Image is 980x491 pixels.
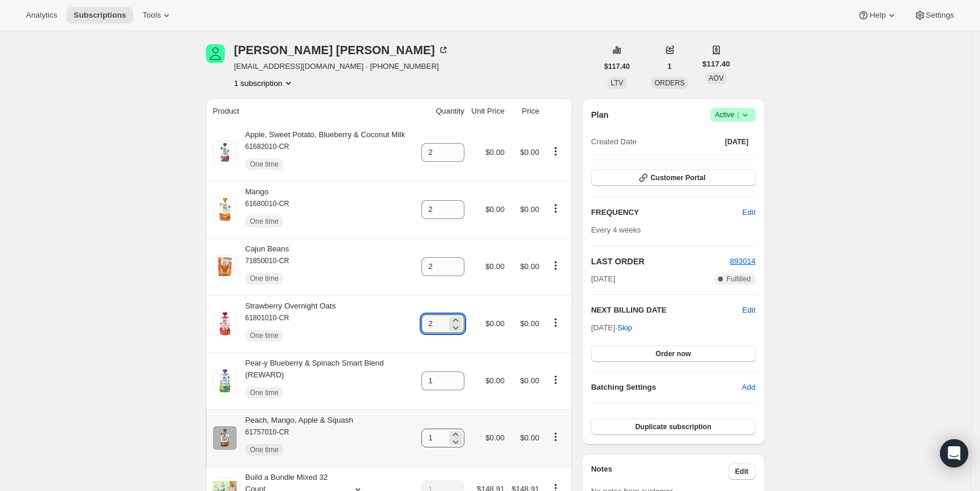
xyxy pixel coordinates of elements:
[237,129,406,176] div: Apple, Sweet Potato, Blueberry & Coconut Milk
[468,98,508,124] th: Unit Price
[237,414,354,462] div: Peach, Mango, Apple & Squash
[725,137,749,147] span: [DATE]
[237,186,290,233] div: Mango
[546,145,565,158] button: Product actions
[591,256,730,267] h2: LAST ORDER
[735,467,749,476] span: Edit
[742,381,755,393] span: Add
[213,255,237,278] img: product img
[546,202,565,215] button: Product actions
[520,433,540,442] span: $0.00
[213,312,237,336] img: product img
[591,109,609,121] h2: Plan
[591,346,755,362] button: Order now
[726,274,750,284] span: Fulfilled
[508,98,543,124] th: Price
[926,11,954,20] span: Settings
[245,142,290,151] small: 61682010-CR
[591,225,641,234] span: Every 4 weeks
[486,319,505,328] span: $0.00
[940,439,968,467] div: Open Intercom Messenger
[730,257,755,266] a: 893014
[486,205,505,214] span: $0.00
[591,304,742,316] h2: NEXT BILLING DATE
[486,433,505,442] span: $0.00
[250,160,279,169] span: One time
[234,61,449,72] span: [EMAIL_ADDRESS][DOMAIN_NAME] · [PHONE_NUMBER]
[245,314,290,322] small: 61801010-CR
[610,319,639,337] button: Skip
[597,58,637,75] button: $117.40
[245,200,290,208] small: 61680010-CR
[213,198,237,221] img: product img
[520,262,540,271] span: $0.00
[142,11,161,20] span: Tools
[667,62,672,71] span: 1
[742,207,755,218] span: Edit
[591,207,742,218] h2: FREQUENCY
[604,62,630,71] span: $117.40
[234,44,449,56] div: [PERSON_NAME] [PERSON_NAME]
[591,381,742,393] h6: Batching Settings
[250,217,279,226] span: One time
[520,319,540,328] span: $0.00
[728,463,756,480] button: Edit
[486,262,505,271] span: $0.00
[237,300,336,347] div: Strawberry Overnight Oats
[735,378,762,397] button: Add
[591,273,615,285] span: [DATE]
[250,274,279,283] span: One time
[486,376,505,385] span: $0.00
[546,316,565,329] button: Product actions
[250,445,279,454] span: One time
[869,11,885,20] span: Help
[520,205,540,214] span: $0.00
[617,322,632,334] span: Skip
[730,256,755,267] button: 893014
[245,257,290,265] small: 71850010-CR
[213,426,237,450] img: product img
[851,7,904,24] button: Help
[655,79,685,87] span: ORDERS
[74,11,126,20] span: Subscriptions
[234,77,294,89] button: Product actions
[245,428,290,436] small: 61757010-CR
[26,11,57,20] span: Analytics
[486,148,505,157] span: $0.00
[67,7,133,24] button: Subscriptions
[718,134,756,150] button: [DATE]
[418,98,468,124] th: Quantity
[611,79,623,87] span: LTV
[135,7,180,24] button: Tools
[650,173,705,183] span: Customer Portal
[591,419,755,435] button: Duplicate subscription
[206,98,418,124] th: Product
[520,376,540,385] span: $0.00
[742,304,755,316] button: Edit
[250,331,279,340] span: One time
[591,463,728,480] h3: Notes
[702,58,730,70] span: $117.40
[213,141,237,164] img: product img
[19,7,64,24] button: Analytics
[237,243,290,290] div: Cajun Beans
[591,170,755,186] button: Customer Portal
[546,373,565,386] button: Product actions
[737,110,739,120] span: |
[250,388,279,397] span: One time
[546,430,565,443] button: Product actions
[656,349,691,359] span: Order now
[237,357,414,404] div: Pear-y Blueberry & Spinach Smart Blend (REWARD)
[206,44,225,63] span: Brooke M Summers
[709,74,723,82] span: AOV
[546,259,565,272] button: Product actions
[591,323,632,332] span: [DATE] ·
[735,203,762,222] button: Edit
[213,369,237,393] img: product img
[520,148,540,157] span: $0.00
[715,109,751,121] span: Active
[635,422,711,432] span: Duplicate subscription
[660,58,679,75] button: 1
